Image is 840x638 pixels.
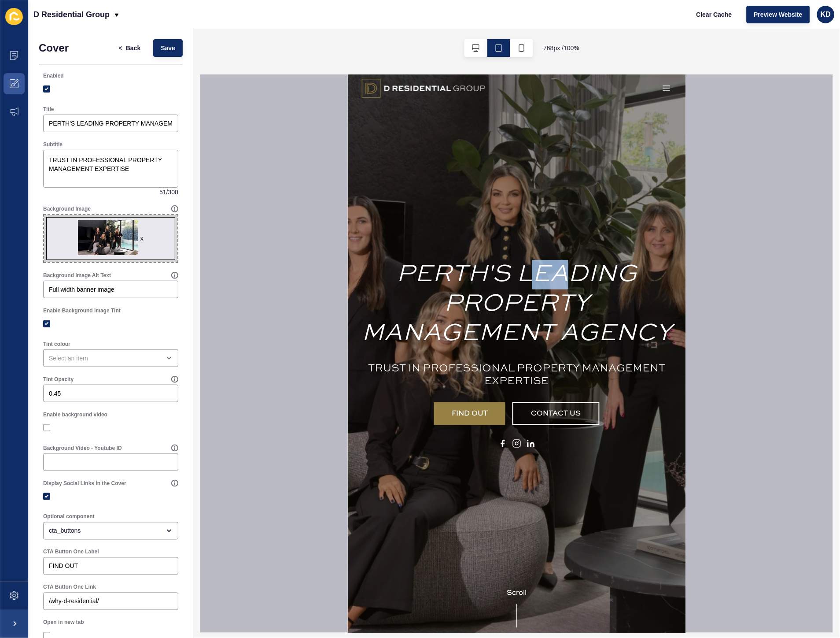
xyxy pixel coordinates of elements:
[754,10,803,19] span: Preview Website
[33,4,110,26] p: D Residential Group
[43,141,63,148] label: Subtitle
[126,44,140,52] span: Back
[821,10,831,19] span: KD
[43,106,54,113] label: Title
[544,44,580,52] span: 768 px / 100 %
[43,619,84,626] label: Open in new tab
[44,151,177,186] textarea: TRUST IN PROFESSIONAL PROPERTY MANAGEMENT EXPERTISE
[4,511,335,551] div: Scroll
[43,522,178,540] div: open menu
[43,205,91,212] label: Background Image
[161,44,175,52] span: Save
[747,6,810,23] button: Preview Website
[159,188,166,197] span: 51
[14,4,137,23] img: D Residential Group Logo
[689,6,740,23] button: Clear Cache
[168,188,178,197] span: 300
[11,288,328,314] h2: TRUST IN PROFESSIONAL PROPERTY MANAGEMENT EXPERTISE
[43,307,121,314] label: Enable Background Image Tint
[43,411,107,418] label: Enable background video
[119,44,122,52] span: <
[11,185,328,274] h1: PERTH'S LEADING PROPERTY MANAGEMENT AGENCY
[43,272,111,279] label: Background Image Alt Text
[43,72,64,79] label: Enabled
[153,39,183,57] button: Save
[140,234,144,243] div: x
[43,480,126,487] label: Display Social Links in the Cover
[43,445,122,452] label: Background Video - Youtube ID
[166,188,168,197] span: /
[696,10,732,19] span: Clear Cache
[111,39,148,57] button: <Back
[39,42,69,54] h1: Cover
[43,376,74,383] label: Tint Opacity
[43,584,96,591] label: CTA Button One Link
[43,341,70,348] label: Tint colour
[43,549,99,556] label: CTA Button One Label
[43,513,95,520] label: Optional component
[165,328,252,351] a: CONTACT US
[86,328,158,351] a: FIND OUT
[43,349,178,367] div: open menu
